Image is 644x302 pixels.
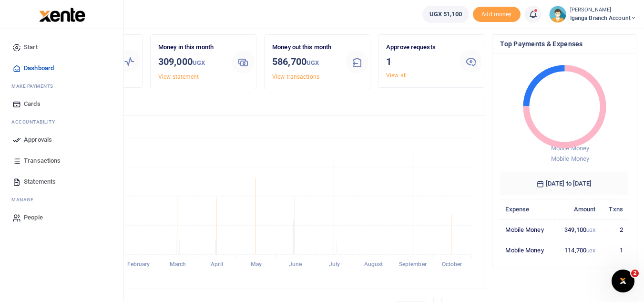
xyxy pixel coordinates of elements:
td: Mobile Money [500,219,554,240]
a: View transactions [272,73,319,80]
td: 2 [601,219,628,240]
span: Start [24,42,38,52]
th: Txns [601,199,628,219]
p: Approve requests [386,42,452,52]
a: View statement [158,73,199,80]
a: Transactions [8,150,116,171]
a: Start [8,37,116,58]
h3: 1 [386,54,452,69]
a: People [8,207,116,228]
a: Statements [8,171,116,192]
a: View all [386,72,407,79]
li: Toup your wallet [473,7,521,22]
li: Wallet ballance [419,6,473,23]
tspan: July [329,261,340,268]
iframe: Intercom live chat [612,270,634,292]
span: countability [19,118,55,125]
a: Cards [8,94,116,115]
small: [PERSON_NAME] [570,6,636,14]
a: logo-small logo-large logo-large [38,10,85,18]
img: logo-large [39,8,85,22]
tspan: September [399,261,427,268]
span: UGX 51,100 [429,10,462,19]
td: 1 [601,240,628,260]
span: Approvals [24,135,52,145]
span: Cards [24,99,41,109]
span: anage [16,196,34,203]
span: 2 [631,270,639,277]
small: UGX [307,59,319,66]
a: profile-user [PERSON_NAME] Iganga Branch Account [549,6,636,23]
span: Mobile Money [551,155,589,162]
tspan: June [289,261,302,268]
span: Statements [24,177,56,187]
span: Mobile Money [551,145,589,152]
li: M [8,192,116,207]
tspan: February [127,261,150,268]
tspan: August [364,261,383,268]
span: Transactions [24,156,61,166]
p: Money in this month [158,42,224,52]
small: UGX [193,59,205,66]
span: People [24,213,43,222]
tspan: May [251,261,262,268]
td: 114,700 [554,240,601,260]
span: Iganga Branch Account [570,14,636,22]
tspan: April [211,261,223,268]
a: Approvals [8,129,116,150]
small: UGX [586,228,595,233]
span: ake Payments [16,83,53,90]
tspan: March [170,261,186,268]
li: M [8,79,116,94]
h3: 586,700 [272,54,338,70]
h3: 309,000 [158,54,224,70]
a: Add money [473,10,521,17]
h4: Top Payments & Expenses [500,39,628,49]
small: UGX [586,248,595,253]
span: Dashboard [24,63,54,73]
tspan: October [442,261,463,268]
td: Mobile Money [500,240,554,260]
p: Money out this month [272,42,338,52]
img: profile-user [549,6,566,23]
span: Add money [473,7,521,22]
h4: Transactions Overview [44,101,476,112]
th: Expense [500,199,554,219]
th: Amount [554,199,601,219]
li: Ac [8,115,116,129]
a: UGX 51,100 [422,6,469,23]
h6: [DATE] to [DATE] [500,172,628,195]
td: 349,100 [554,219,601,240]
a: Dashboard [8,58,116,79]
